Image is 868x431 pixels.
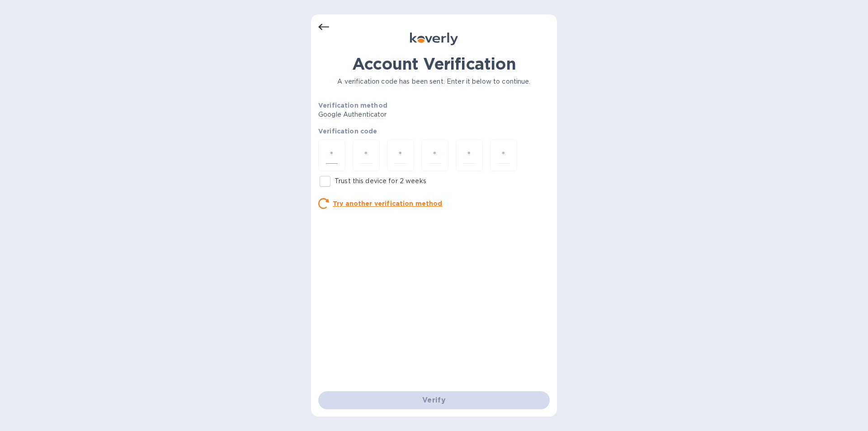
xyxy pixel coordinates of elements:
p: Verification code [318,127,550,136]
h1: Account Verification [318,54,550,73]
p: Trust this device for 2 weeks [335,176,426,186]
u: Try another verification method [333,200,443,207]
p: Google Authenticator [318,110,456,119]
p: A verification code has been sent. Enter it below to continue. [318,77,550,86]
b: Verification method [318,102,387,109]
